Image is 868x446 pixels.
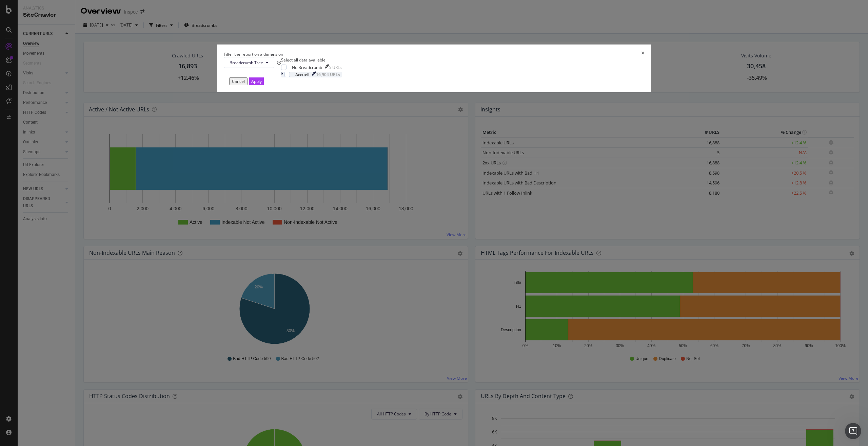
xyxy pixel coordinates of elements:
div: Select all data available [281,57,342,63]
div: Accueil [295,72,309,77]
div: Filter the report on a dimension [224,51,283,57]
div: times [641,51,644,57]
button: Apply [249,77,264,85]
button: Breadcrumb Tree [224,57,274,68]
div: 5 URLs [329,65,342,70]
iframe: Intercom live chat [845,423,861,439]
div: 16,904 URLs [316,72,340,77]
span: Breadcrumb Tree [230,60,263,66]
button: Cancel [229,77,248,85]
div: No Breadcrumb [292,65,322,70]
div: Cancel [232,78,245,84]
div: Apply [251,78,262,84]
div: modal [217,44,651,92]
